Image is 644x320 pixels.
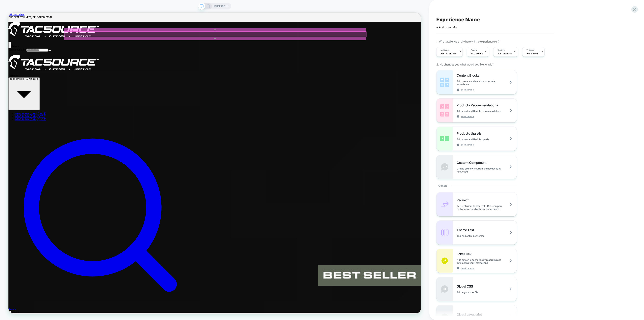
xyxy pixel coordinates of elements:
[457,131,483,135] span: Products Upsells
[4,43,14,47] span: Search
[436,17,480,23] span: Experience Name
[457,252,473,256] span: Fake Click
[8,140,38,144] span: [GEOGRAPHIC_DATA]
[441,49,450,52] span: Audience
[457,284,475,288] span: Global CSS
[457,110,511,113] span: Add smart and flexible recommendations
[39,136,51,140] span: (NZD $)
[457,234,494,237] span: Test and optimize themes
[497,49,505,52] span: Devices
[461,88,474,91] span: See Example
[39,132,50,136] span: (AUD $)
[441,52,456,55] span: All Visitors
[8,132,38,136] span: [GEOGRAPHIC_DATA]
[436,179,517,192] div: General
[457,198,471,202] span: Redirect
[457,228,476,232] span: Theme Test
[8,136,38,140] span: [GEOGRAPHIC_DATA]
[471,49,477,52] span: Pages
[526,52,538,55] span: Page Load
[461,267,474,270] span: See Example
[457,103,500,107] span: Products Recommendations
[436,63,493,66] span: 2. No changes yet, what would you like to add?
[457,138,499,141] span: Add smart and flexible upsells
[39,140,50,144] span: (USD $)
[457,291,488,294] span: Add a global css file
[526,49,534,52] span: Trigger
[53,50,57,51] button: Search
[457,258,517,264] span: Add powerful scenarios by recording and automating your interactions
[457,205,517,211] span: Redirect users to different URLs, compare performance and optimize conversions
[471,52,483,55] span: ALL PAGES
[457,313,484,317] span: Global Javascript
[497,52,512,55] span: ALL DEVICES
[8,132,50,136] a: [GEOGRAPHIC_DATA] (AUD $)
[436,26,456,29] span: + Add more info
[457,73,481,77] span: Content Blocks
[8,140,50,144] a: [GEOGRAPHIC_DATA] (USD $)
[8,136,51,140] a: [GEOGRAPHIC_DATA] (NZD $)
[436,40,499,43] span: 1. What audience and where will the experience run?
[214,3,225,9] span: HOMEPAGE
[457,80,517,86] span: Add content and enrich your store's experience
[457,161,488,165] span: Custom Component
[457,167,517,173] span: Create your own custom componet using html/css/js
[461,115,474,118] span: See Example
[461,143,474,146] span: See Example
